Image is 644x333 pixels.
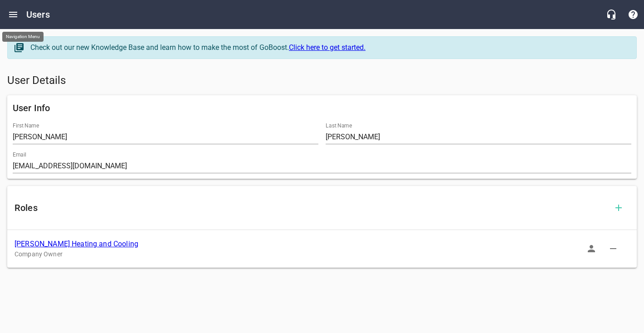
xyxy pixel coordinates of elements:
[602,238,624,260] button: Delete Role
[15,250,615,259] p: Company Owner
[326,123,352,128] label: Last Name
[13,101,631,115] h6: User Info
[289,43,366,52] a: Click here to get started.
[600,4,622,25] button: Live Chat
[581,238,602,260] button: Sign In as Role
[622,4,644,25] button: Support Portal
[7,73,637,88] h5: User Details
[608,197,629,219] button: Add Role
[15,240,138,248] a: [PERSON_NAME] Heating and Cooling
[13,152,26,157] label: Email
[26,7,50,22] h6: Users
[2,4,24,25] button: Open drawer
[13,123,39,128] label: First Name
[30,42,627,53] div: Check out our new Knowledge Base and learn how to make the most of GoBoost.
[15,201,608,215] h6: Roles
